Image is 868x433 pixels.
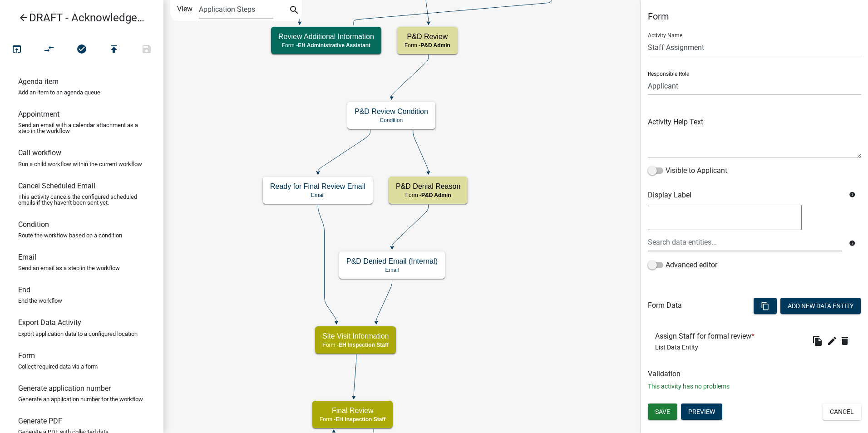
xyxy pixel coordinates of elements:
label: Visible to Applicant [648,165,727,176]
h6: Generate PDF [18,417,62,425]
p: Condition [355,117,428,123]
span: EH Administrative Assistant [298,42,370,49]
h6: Form [18,351,35,360]
i: save [141,44,152,56]
span: EH Inspection Staff [339,342,389,348]
h5: Final Review [320,406,385,415]
p: Form - [396,192,460,198]
i: arrow_back [18,12,29,25]
button: edit [825,334,839,348]
button: search [287,4,301,18]
h6: Display Label [648,191,842,199]
i: content_copy [761,302,769,310]
p: This activity has no problems [648,382,861,391]
p: Send an email with a calendar attachment as a step in the workflow [18,122,145,134]
p: Export application data to a configured location [18,331,138,337]
h5: Site Visit Information [322,332,389,340]
button: Cancel [823,403,861,420]
p: End the workflow [18,298,62,304]
button: Save [130,40,163,59]
i: open_in_browser [11,44,22,56]
i: search [289,5,300,17]
p: Form - [320,416,385,423]
span: List Data Entity [655,344,698,351]
p: Collect required data via a form [18,364,98,369]
h5: Ready for Final Review Email [270,182,365,191]
h5: Review Additional Information [278,32,374,41]
p: Email [270,192,365,198]
i: check_circle [76,44,87,56]
h6: Assign Staff for formal review [655,332,758,340]
h5: P&D Denied Email (Internal) [346,257,438,266]
h5: P&D Review [404,32,450,41]
p: Run a child workflow within the current workflow [18,161,142,167]
p: Route the workflow based on a condition [18,232,122,238]
button: Save [648,403,677,420]
input: Search data entities... [648,233,842,251]
button: Publish [98,40,130,59]
h6: Generate application number [18,384,111,393]
p: Form - [404,42,450,49]
h5: P&D Denial Reason [396,182,460,191]
span: Save [655,408,670,415]
h6: Export Data Activity [18,318,81,327]
div: Workflow actions [0,40,163,62]
button: Test Workflow [0,40,33,59]
p: Send an email as a step in the workflow [18,265,120,271]
span: P&D Admin [420,42,450,49]
i: file_copy [812,335,823,346]
h6: Validation [648,369,861,378]
wm-modal-confirm: Bulk Actions [754,303,777,310]
h6: End [18,285,30,294]
span: P&D Admin [421,192,451,198]
h6: Email [18,253,36,261]
h6: Cancel Scheduled Email [18,182,95,190]
i: info [849,240,855,246]
p: This activity cancels the configured scheduled emails if they haven't been sent yet. [18,194,145,206]
h6: Call workflow [18,148,61,157]
span: EH Inspection Staff [335,416,385,423]
h6: Form Data [648,301,682,310]
p: Generate an application number for the workflow [18,396,143,402]
i: delete [839,335,850,346]
button: Add New Data Entity [780,298,861,314]
h5: P&D Review Condition [355,107,428,116]
button: file_copy [810,334,825,348]
a: DRAFT - Acknowledgement of Demolition Certificate [7,7,149,28]
button: No problems [65,40,98,59]
label: Advanced editor [648,260,717,271]
i: publish [108,44,119,56]
button: Preview [681,403,722,420]
p: Form - [278,42,374,49]
h5: Form [648,11,861,22]
wm-modal-confirm: Delete [839,334,854,348]
i: info [849,192,855,198]
p: Form - [322,342,389,348]
p: Email [346,267,438,273]
h6: Agenda item [18,77,59,86]
button: content_copy [754,298,777,314]
button: Auto Layout [33,40,65,59]
h6: Condition [18,220,49,229]
i: edit [827,335,838,346]
p: Add an item to an agenda queue [18,89,100,95]
h6: Appointment [18,110,59,118]
i: compare_arrows [44,44,55,56]
button: delete [839,334,854,348]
